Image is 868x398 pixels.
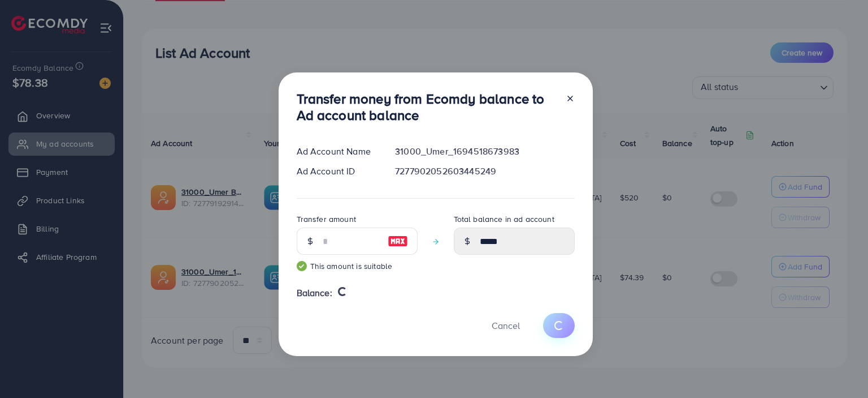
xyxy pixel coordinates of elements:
[388,234,408,248] img: image
[297,91,557,123] h3: Transfer money from Ecomdy balance to Ad account balance
[288,145,387,158] div: Ad Account Name
[478,313,534,337] button: Cancel
[297,260,418,272] small: This amount is suitable
[386,145,583,158] div: 31000_Umer_1694518673983
[297,261,307,271] img: guide
[297,286,332,299] span: Balance:
[297,213,356,225] label: Transfer amount
[454,213,554,225] label: Total balance in ad account
[492,319,520,332] span: Cancel
[386,165,583,178] div: 7277902052603445249
[820,347,860,390] iframe: Chat
[288,165,387,178] div: Ad Account ID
